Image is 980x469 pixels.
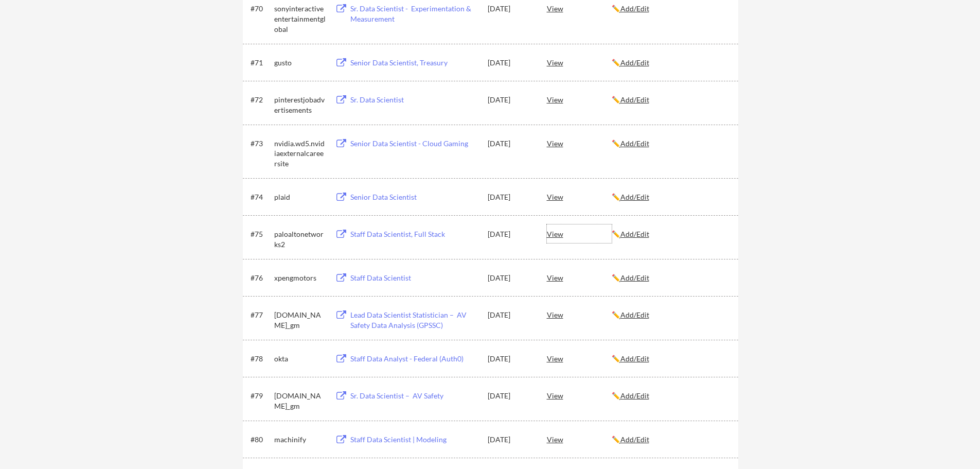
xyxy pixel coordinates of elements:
[251,95,271,105] div: #72
[251,138,271,149] div: #73
[274,435,326,445] div: machinify
[488,192,533,202] div: [DATE]
[488,273,533,283] div: [DATE]
[620,273,649,282] u: Add/Edit
[612,391,729,401] div: ✏️
[547,386,612,405] div: View
[350,229,478,239] div: Staff Data Scientist, Full Stack
[612,192,729,202] div: ✏️
[620,193,649,201] u: Add/Edit
[251,4,271,14] div: #70
[620,95,649,104] u: Add/Edit
[488,138,533,149] div: [DATE]
[620,310,649,319] u: Add/Edit
[274,310,326,330] div: [DOMAIN_NAME]_gm
[612,310,729,320] div: ✏️
[547,268,612,287] div: View
[274,138,326,169] div: nvidia.wd5.nvidiaexternalcareersite
[612,138,729,149] div: ✏️
[488,95,533,105] div: [DATE]
[620,435,649,444] u: Add/Edit
[274,354,326,364] div: okta
[350,435,478,445] div: Staff Data Scientist | Modeling
[547,430,612,448] div: View
[488,435,533,445] div: [DATE]
[547,187,612,206] div: View
[251,58,271,68] div: #71
[620,391,649,400] u: Add/Edit
[612,58,729,68] div: ✏️
[251,354,271,364] div: #78
[620,139,649,148] u: Add/Edit
[251,273,271,283] div: #76
[547,305,612,324] div: View
[612,354,729,364] div: ✏️
[612,4,729,14] div: ✏️
[547,53,612,72] div: View
[350,58,478,68] div: Senior Data Scientist, Treasury
[547,90,612,109] div: View
[620,4,649,13] u: Add/Edit
[547,349,612,368] div: View
[274,229,326,249] div: paloaltonetworks2
[620,354,649,363] u: Add/Edit
[274,192,326,202] div: plaid
[274,273,326,283] div: xpengmotors
[274,58,326,68] div: gusto
[350,354,478,364] div: Staff Data Analyst - Federal (Auth0)
[547,134,612,152] div: View
[251,435,271,445] div: #80
[350,310,478,330] div: Lead Data Scientist Statistician – AV Safety Data Analysis (GPSSC)
[274,95,326,115] div: pinterestjobadvertisements
[488,229,533,239] div: [DATE]
[488,354,533,364] div: [DATE]
[350,192,478,202] div: Senior Data Scientist
[620,230,649,238] u: Add/Edit
[274,4,326,34] div: sonyinteractiveentertainmentglobal
[547,224,612,243] div: View
[274,391,326,411] div: [DOMAIN_NAME]_gm
[488,58,533,68] div: [DATE]
[251,192,271,202] div: #74
[488,4,533,14] div: [DATE]
[350,4,478,24] div: Sr. Data Scientist - Experimentation & Measurement
[488,310,533,320] div: [DATE]
[612,95,729,105] div: ✏️
[251,391,271,401] div: #79
[612,229,729,239] div: ✏️
[488,391,533,401] div: [DATE]
[612,435,729,445] div: ✏️
[251,229,271,239] div: #75
[350,95,478,105] div: Sr. Data Scientist
[620,58,649,67] u: Add/Edit
[350,391,478,401] div: Sr. Data Scientist – AV Safety
[612,273,729,283] div: ✏️
[251,310,271,320] div: #77
[350,273,478,283] div: Staff Data Scientist
[350,138,478,149] div: Senior Data Scientist - Cloud Gaming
